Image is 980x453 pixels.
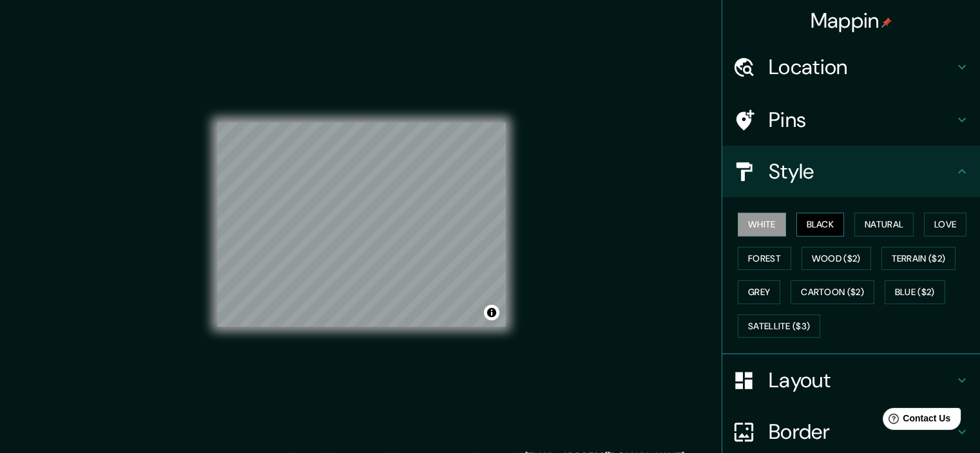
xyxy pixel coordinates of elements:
[769,159,954,184] h4: Style
[217,122,506,327] canvas: Map
[722,354,980,406] div: Layout
[881,17,892,28] img: pin-icon.png
[796,213,845,236] button: Black
[769,419,954,445] h4: Border
[791,280,874,304] button: Cartoon ($2)
[484,305,499,320] button: Toggle attribution
[722,146,980,197] div: Style
[924,213,966,236] button: Love
[738,213,786,236] button: White
[881,247,956,271] button: Terrain ($2)
[854,213,914,236] button: Natural
[738,314,820,338] button: Satellite ($3)
[865,403,966,439] iframe: Help widget launcher
[722,41,980,93] div: Location
[811,8,892,34] h4: Mappin
[769,54,954,80] h4: Location
[769,107,954,133] h4: Pins
[885,280,945,304] button: Blue ($2)
[802,247,871,271] button: Wood ($2)
[722,94,980,146] div: Pins
[738,280,780,304] button: Grey
[769,367,954,393] h4: Layout
[738,247,791,271] button: Forest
